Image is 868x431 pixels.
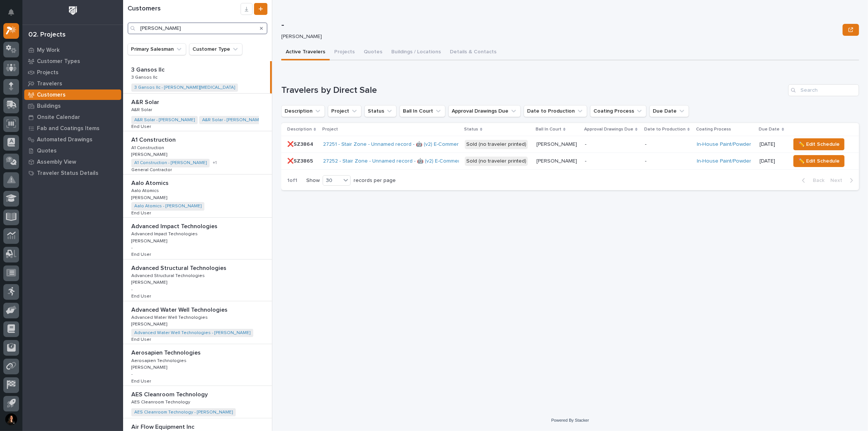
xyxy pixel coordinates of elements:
[793,138,845,150] button: ✏️ Edit Schedule
[131,336,153,342] p: End User
[645,141,691,148] p: -
[131,305,229,314] p: Advanced Water Well Technologies
[37,103,61,110] p: Buildings
[189,43,242,55] button: Customer Type
[131,292,153,299] p: End User
[798,157,840,166] span: ✏️ Edit Schedule
[131,398,192,405] p: AES Cleanroom Technology
[788,84,859,96] input: Search
[131,230,199,237] p: Advanced Impact Technologies
[131,314,209,320] p: Advanced Water Well Technologies
[287,157,314,164] p: ❌SZ3865
[697,158,751,164] a: In-House Paint/Powder
[37,58,80,65] p: Customer Types
[131,237,169,244] p: [PERSON_NAME]
[123,61,272,94] a: 3 Gansos llc3 Gansos llc 3 Gansos llc3 Gansos llc 3 Gansos llc - [PERSON_NAME][MEDICAL_DATA]
[131,320,169,327] p: [PERSON_NAME]
[696,125,731,133] p: Coating Process
[131,251,153,257] p: End User
[399,105,445,117] button: Ball In Court
[131,272,206,279] p: Advanced Structural Technologies
[551,418,589,422] a: Powered By Stacker
[322,125,338,133] p: Project
[131,73,159,80] p: 3 Gansos llc
[131,287,133,292] p: -
[590,105,646,117] button: Coating Process
[131,372,133,377] p: -
[131,364,169,370] p: [PERSON_NAME]
[760,158,784,164] p: [DATE]
[830,177,847,184] span: Next
[808,177,824,184] span: Back
[123,386,272,418] a: AES Cleanroom TechnologyAES Cleanroom Technology AES Cleanroom TechnologyAES Cleanroom Technology...
[128,5,241,13] h1: Customers
[128,22,267,34] input: Search
[3,412,19,427] button: users-avatar
[760,141,784,148] p: [DATE]
[798,140,840,149] span: ✏️ Edit Schedule
[37,148,57,154] p: Quotes
[448,105,521,117] button: Approval Drawings Due
[123,174,272,218] a: Aalo AtomicsAalo Atomics Aalo AtomicsAalo Atomics [PERSON_NAME][PERSON_NAME] Aalo Atomics - [PERS...
[536,140,579,148] p: [PERSON_NAME]
[759,125,780,133] p: Due Date
[22,123,123,134] a: Fab and Coatings Items
[323,177,341,185] div: 30
[281,153,859,170] tr: ❌SZ3865❌SZ3865 27252 - Stair Zone - Unnamed record - 🤖 (v2) E-Commerce Order with Fab Item Sold (...
[287,140,315,148] p: ❌SZ3864
[22,56,123,67] a: Customer Types
[465,157,528,166] div: Sold (no traveler printed)
[131,178,170,187] p: Aalo Atomics
[281,20,840,31] p: -
[131,279,169,285] p: [PERSON_NAME]
[697,141,751,148] a: In-House Paint/Powder
[22,167,123,179] a: Traveler Status Details
[281,45,330,60] button: Active Travelers
[66,4,80,18] img: Workspace Logo
[22,78,123,89] a: Travelers
[37,69,59,76] p: Projects
[131,123,153,129] p: End User
[134,85,235,90] a: 3 Gansos llc - [PERSON_NAME][MEDICAL_DATA]
[131,194,169,201] p: [PERSON_NAME]
[131,245,133,251] p: -
[123,344,272,386] a: Aerosapien TechnologiesAerosapien Technologies Aerosapien TechnologiesAerosapien Technologies [PE...
[3,4,19,20] button: Notifications
[585,158,639,164] p: -
[359,45,387,60] button: Quotes
[827,177,859,184] button: Next
[28,31,66,39] div: 02. Projects
[281,85,785,96] h1: Travelers by Direct Sale
[131,187,160,194] p: Aalo Atomics
[387,45,445,60] button: Buildings / Locations
[9,9,19,21] div: Notifications
[22,145,123,156] a: Quotes
[134,160,207,166] a: A1 Construction - [PERSON_NAME]
[465,140,528,149] div: Sold (no traveler printed)
[37,159,76,166] p: Assembly View
[354,177,396,184] p: records per page
[131,106,154,113] p: A&R Solar
[37,114,80,121] p: Onsite Calendar
[37,136,93,143] p: Automated Drawings
[134,117,195,123] a: A&R Solar - [PERSON_NAME]
[37,92,66,98] p: Customers
[134,330,250,336] a: Advanced Water Well Technologies - [PERSON_NAME]
[649,105,689,117] button: Due Date
[37,170,98,177] p: Traveler Status Details
[131,263,228,272] p: Advanced Structural Technologies
[445,45,501,60] button: Details & Contacts
[364,105,397,117] button: Status
[281,34,837,40] p: [PERSON_NAME]
[123,94,272,131] a: A&R SolarA&R Solar A&R SolarA&R Solar A&R Solar - [PERSON_NAME] A&R Solar - [PERSON_NAME] End Use...
[330,45,359,60] button: Projects
[22,156,123,167] a: Assembly View
[796,177,827,184] button: Back
[306,177,320,184] p: Show
[281,105,325,117] button: Description
[37,125,100,132] p: Fab and Coatings Items
[131,209,153,216] p: End User
[22,67,123,78] a: Projects
[464,125,478,133] p: Status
